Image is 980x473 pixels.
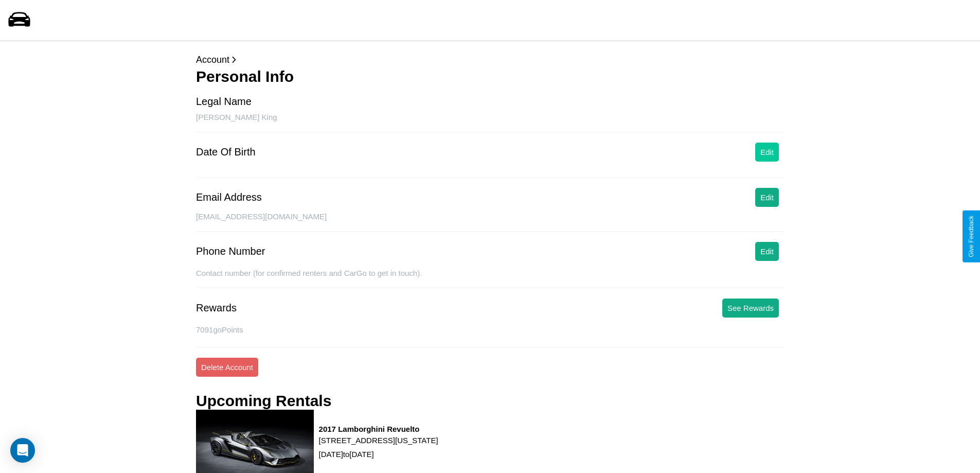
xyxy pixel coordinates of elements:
div: [PERSON_NAME] King [196,113,784,132]
div: Legal Name [196,96,252,108]
h3: 2017 Lamborghini Revuelto [319,425,438,433]
button: See Rewards [722,299,779,318]
h3: Upcoming Rentals [196,392,331,410]
p: [STREET_ADDRESS][US_STATE] [319,433,438,447]
p: [DATE] to [DATE] [319,447,438,461]
button: Edit [755,242,779,261]
h3: Personal Info [196,68,784,85]
div: Contact number (for confirmed renters and CarGo to get in touch). [196,269,784,288]
div: [EMAIL_ADDRESS][DOMAIN_NAME] [196,212,784,232]
p: Account [196,51,784,68]
button: Edit [755,188,779,207]
div: Give Feedback [968,216,975,257]
div: Email Address [196,191,262,203]
button: Edit [755,143,779,162]
div: Rewards [196,302,237,314]
div: Phone Number [196,246,265,257]
p: 7091 goPoints [196,323,784,337]
button: Delete Account [196,358,258,377]
div: Date Of Birth [196,146,256,158]
div: Open Intercom Messenger [10,438,35,463]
